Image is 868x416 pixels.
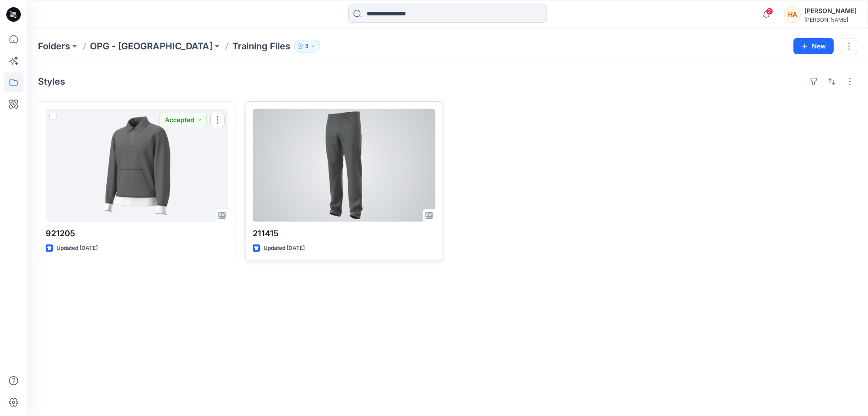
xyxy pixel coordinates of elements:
p: Training Files [232,40,290,53]
div: [PERSON_NAME] [804,5,857,16]
div: [PERSON_NAME] [804,16,857,23]
p: Updated [DATE] [57,244,98,253]
div: HA [784,6,801,23]
p: 211415 [253,227,435,240]
p: Updated [DATE] [264,244,305,253]
span: 2 [766,8,773,15]
a: 921205 [46,109,228,222]
button: 8 [294,40,320,53]
a: OPG - [GEOGRAPHIC_DATA] [90,40,212,53]
a: 211415 [253,109,435,222]
h4: Styles [38,76,65,87]
p: 921205 [46,227,228,240]
p: 8 [305,41,309,51]
a: Folders [38,40,70,53]
button: New [793,38,834,54]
